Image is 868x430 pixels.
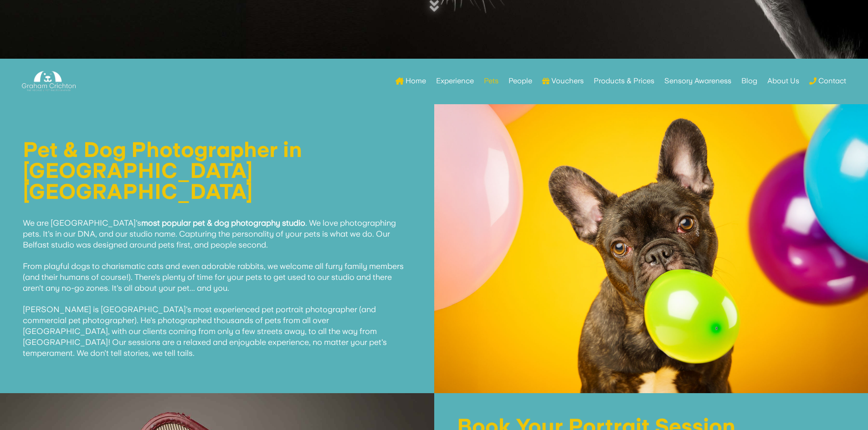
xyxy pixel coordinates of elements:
[436,63,474,99] a: Experience
[767,63,799,99] a: About Us
[508,63,532,99] a: People
[395,63,426,99] a: Home
[484,63,498,99] a: Pets
[542,63,584,99] a: Vouchers
[23,207,411,358] p: We are [GEOGRAPHIC_DATA]'s . We love photographing pets. It's in our DNA, and our studio name. Ca...
[23,139,411,207] h1: Pet & Dog Photographer in [GEOGRAPHIC_DATA] [GEOGRAPHIC_DATA]
[741,63,757,99] a: Blog
[664,63,731,99] a: Sensory Awareness
[809,63,846,99] a: Contact
[594,63,654,99] a: Products & Prices
[141,218,305,228] strong: most popular pet & dog photography studio
[22,69,76,94] img: Graham Crichton Photography Logo - Graham Crichton - Belfast Family & Pet Photography Studio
